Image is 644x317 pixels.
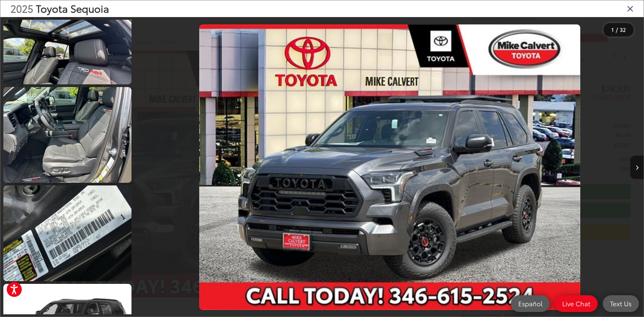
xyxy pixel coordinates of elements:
[199,24,580,310] img: 2025 Toyota Sequoia TRD Pro
[607,299,635,308] span: Text Us
[603,295,639,312] a: Text Us
[630,156,644,179] button: Next image
[615,27,619,32] span: /
[620,26,626,33] span: 32
[515,299,546,308] span: Español
[555,295,598,312] a: Live Chat
[559,299,594,308] span: Live Chat
[10,1,33,15] span: 2025
[36,1,109,15] span: Toyota Sequoia
[2,184,132,282] img: 2025 Toyota Sequoia TRD Pro
[136,24,644,310] div: 2025 Toyota Sequoia TRD Pro 0
[2,86,132,184] img: 2025 Toyota Sequoia TRD Pro
[611,26,614,33] span: 1
[511,295,550,312] a: Español
[627,4,634,13] i: Close gallery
